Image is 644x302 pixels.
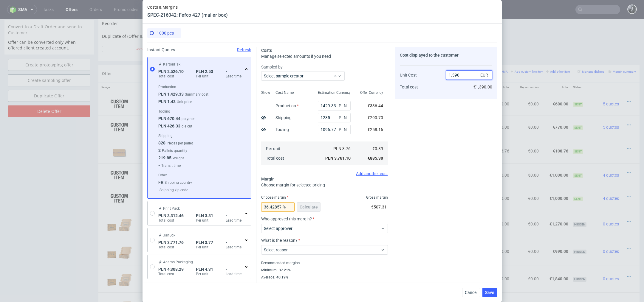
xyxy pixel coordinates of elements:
[318,101,351,110] input: 0.00
[158,92,184,96] span: PLN 1,429.33
[173,76,435,94] div: Boxesflow • Custom
[371,205,387,209] span: €507.31
[457,63,482,73] th: Unit Price
[102,1,205,12] td: Reorder
[163,62,180,67] span: KartonPak
[603,257,619,262] span: 0 quotes
[603,230,619,235] span: 0 quotes
[541,191,571,218] td: €1,270.00
[437,63,457,73] th: Quant.
[173,147,214,153] span: Fefco 427 (mailer box)
[437,219,457,246] td: 1000
[482,246,512,273] td: €1,840.00
[104,77,134,92] img: ico-item-custom-a8f9c3db6a5631ce2f509e228e8b95abde266dc4376634de7b166047de09ff05.png
[457,219,482,246] td: €0.99
[261,183,325,187] span: Choose margin for selected pricing
[148,106,163,110] strong: 765418
[158,245,184,250] label: Total cost
[275,127,289,132] label: Tooling
[158,272,184,276] label: Total cost
[512,191,541,218] td: €0.00
[158,240,184,245] span: PLN 3,771.76
[278,268,291,273] div: 37.21%
[196,272,213,276] label: Per unit
[512,273,541,301] td: €0.00
[360,90,383,95] span: Offer Currency
[148,257,163,262] strong: 764904
[158,141,165,145] span: 828
[541,96,571,120] td: €770.00
[165,141,193,145] label: Pieces per pallet
[158,218,184,223] label: Total cost
[437,246,457,273] td: 1000
[266,146,280,151] span: Per unit
[541,63,571,73] th: Total
[226,267,241,272] span: -
[158,188,188,192] label: Shipping zip code
[482,144,512,168] td: €1,000.00
[173,99,435,117] div: Boxesflow • Custom
[158,180,163,185] span: FR
[512,73,541,96] td: €0.00
[163,180,192,185] label: Shipping country
[368,156,383,161] span: €885.30
[264,74,304,78] label: Select sample creator
[261,48,272,53] span: Costs
[266,156,284,161] span: Total cost
[457,73,482,96] td: €0.68
[8,71,90,83] a: Duplicate Offer
[4,1,94,20] div: Convert to a Draft Order and send to Customer
[226,74,241,79] label: Lead time
[211,13,356,21] input: Only numbers
[437,273,457,301] td: 1000
[158,74,184,79] label: Total cost
[358,258,380,263] span: SPEC- 213008
[400,73,417,77] span: Unit Cost
[482,219,512,246] td: €990.00
[546,51,570,54] small: Add other item
[170,63,437,73] th: Name
[98,63,146,73] th: Design
[457,168,482,191] td: €1.00
[281,203,293,211] span: %
[173,99,215,105] span: Boîte postale en carton
[147,5,228,10] span: Costs & Margins
[578,51,604,54] small: Manage dielines
[318,90,351,95] span: Estimation Currency
[173,129,435,135] div: • [GEOGRAPHIC_DATA] • Transparent • Foil
[226,69,241,74] span: -
[173,112,198,116] span: Source:
[573,83,583,88] span: Sent
[275,115,292,120] label: Shipping
[8,86,90,98] input: Delete Offer
[148,203,163,207] strong: 764906
[158,163,160,168] span: -
[173,202,245,208] span: Boîte d'expédition éco personnalisée (E)
[372,146,383,151] span: €0.89
[173,147,435,165] div: Boxesflow • Custom
[482,73,512,96] td: €680.00
[261,202,295,212] input: 0.00
[338,113,349,122] span: PLN
[196,69,213,74] span: PLN 2.53
[473,85,492,89] span: €1,390.00
[457,273,482,301] td: €1.40
[368,127,383,132] span: €258.16
[541,168,571,191] td: €1,000.00
[512,144,541,168] td: €0.00
[158,173,246,180] header: Other
[158,85,246,92] header: Production
[278,282,290,287] div: 43.4%
[196,74,213,79] label: Per unit
[216,100,238,105] span: SPEC- 213292
[512,168,541,191] td: €0.00
[158,116,180,121] span: PLN 670.44
[609,51,636,54] small: Margin summary
[457,191,482,218] td: €1.27
[104,193,134,216] img: 14956834-your-logo-mailerbox-f-56-onecolour-kraft-outside-inside
[457,144,482,168] td: €1.00
[275,103,299,108] label: Production
[146,63,170,73] th: ID
[437,120,457,144] td: 1 x 36
[226,213,241,218] span: -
